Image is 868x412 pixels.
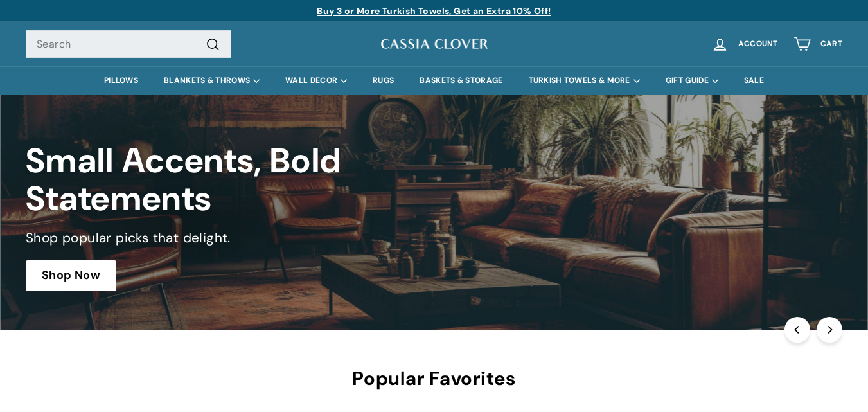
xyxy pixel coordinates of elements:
[407,66,515,95] a: BASKETS & STORAGE
[817,317,842,343] button: Next
[786,25,850,63] a: Cart
[731,66,777,95] a: SALE
[704,25,786,63] a: Account
[317,5,551,17] a: Buy 3 or More Turkish Towels, Get an Extra 10% Off!
[784,317,810,343] button: Previous
[272,66,360,95] summary: WALL DECOR
[653,66,731,95] summary: GIFT GUIDE
[820,40,842,48] span: Cart
[151,66,272,95] summary: BLANKETS & THROWS
[738,40,778,48] span: Account
[516,66,653,95] summary: TURKISH TOWELS & MORE
[26,368,842,390] h2: Popular Favorites
[91,66,151,95] a: PILLOWS
[360,66,407,95] a: RUGS
[26,30,231,58] input: Search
